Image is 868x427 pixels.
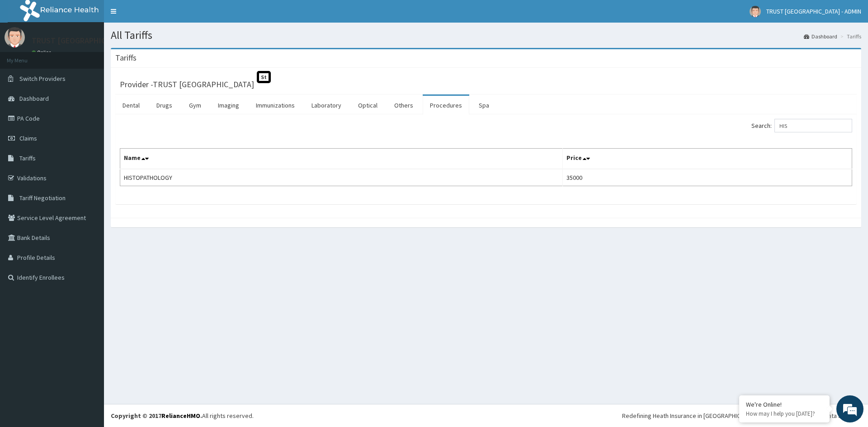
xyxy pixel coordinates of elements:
th: Price [563,149,852,169]
a: Optical [351,96,385,115]
div: Chat with us now [47,51,152,62]
textarea: Type your message and hit 'Enter' [5,247,172,278]
strong: Copyright © 2017 . [111,412,202,420]
a: Online [32,49,53,56]
a: RelianceHMO [161,412,200,420]
h3: Tariffs [115,54,137,62]
img: User Image [5,27,25,47]
a: Dashboard [804,33,837,40]
span: Tariff Negotiation [19,194,66,202]
h1: All Tariffs [111,29,861,41]
span: Tariffs [19,154,36,162]
span: St [257,71,271,83]
td: HISTOPATHOLOGY [120,169,563,186]
td: 35000 [563,169,852,186]
label: Search: [751,119,852,132]
span: TRUST [GEOGRAPHIC_DATA] - ADMIN [766,7,861,15]
span: Switch Providers [19,75,66,83]
a: Drugs [149,96,179,115]
div: Minimize live chat window [148,5,170,26]
a: Dental [115,96,147,115]
a: Spa [472,96,496,115]
div: Redefining Heath Insurance in [GEOGRAPHIC_DATA] using Telemedicine and Data Science! [622,411,861,420]
span: We're online! [52,114,125,205]
th: Name [120,149,563,169]
div: We're Online! [746,400,823,408]
a: Gym [182,96,208,115]
span: Claims [19,134,37,142]
span: Dashboard [19,94,49,103]
li: Tariffs [838,33,861,40]
p: TRUST [GEOGRAPHIC_DATA] - ADMIN [32,37,161,45]
img: d_794563401_company_1708531726252_794563401 [17,45,37,68]
p: How may I help you today? [746,410,823,418]
a: Procedures [423,96,469,115]
a: Imaging [211,96,246,115]
a: Others [387,96,420,115]
img: User Image [750,6,761,17]
footer: All rights reserved. [104,404,868,427]
a: Immunizations [249,96,302,115]
a: Laboratory [304,96,349,115]
input: Search: [774,119,852,132]
h3: Provider - TRUST [GEOGRAPHIC_DATA] [120,80,254,89]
